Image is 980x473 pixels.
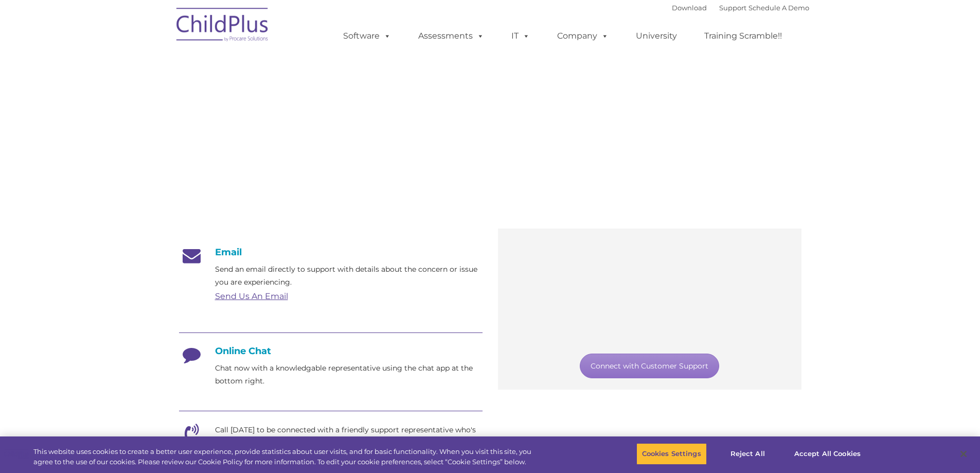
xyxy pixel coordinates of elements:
p: Chat now with a knowledgable representative using the chat app at the bottom right. [215,362,483,388]
a: Training Scramble!! [694,26,792,46]
a: Support [719,4,746,12]
a: University [626,26,687,46]
font: | [672,4,809,12]
button: Cookies Settings [636,443,707,465]
a: Send Us An Email [215,291,288,301]
a: Download [672,4,707,12]
a: Connect with Customer Support [580,354,719,378]
button: Accept All Cookies [789,443,866,465]
button: Reject All [716,443,780,465]
p: Call [DATE] to be connected with a friendly support representative who's eager to help. [215,424,483,449]
h4: Email [179,247,483,258]
p: Send an email directly to support with details about the concern or issue you are experiencing. [215,263,483,289]
h4: Online Chat [179,345,483,357]
button: Close [952,443,975,465]
a: Schedule A Demo [749,4,809,12]
div: This website uses cookies to create a better user experience, provide statistics about user visit... [33,447,539,467]
a: Assessments [408,26,494,46]
a: IT [501,26,540,46]
img: ChildPlus by Procare Solutions [171,1,274,52]
a: Company [547,26,619,46]
a: Software [333,26,401,46]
